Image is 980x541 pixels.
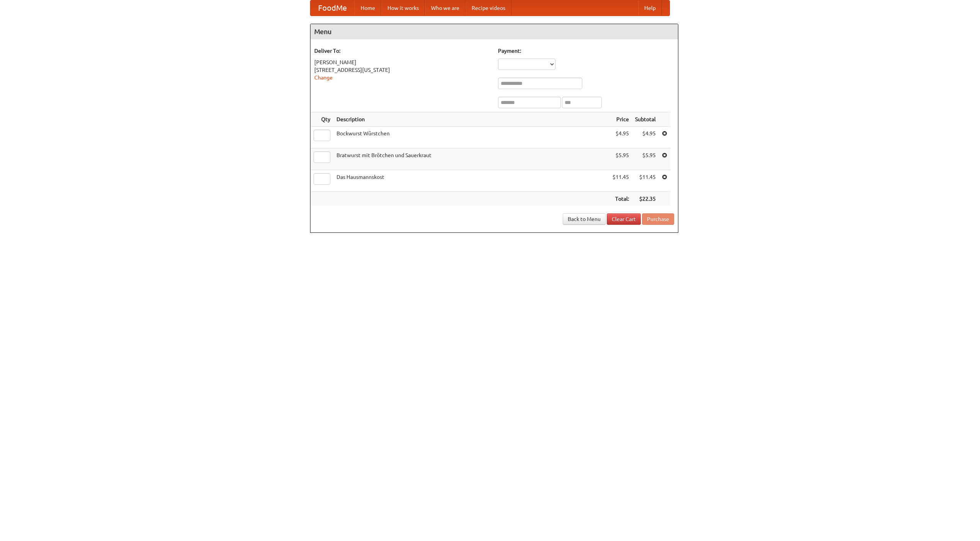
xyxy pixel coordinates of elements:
[333,148,609,170] td: Bratwurst mit Brötchen und Sauerkraut
[425,0,465,16] a: Who we are
[333,127,609,148] td: Bockwurst Würstchen
[609,192,632,206] th: Total:
[642,213,674,225] button: Purchase
[314,66,490,74] div: [STREET_ADDRESS][US_STATE]
[314,47,490,55] h5: Deliver To:
[632,148,659,170] td: $5.95
[498,47,674,55] h5: Payment:
[354,0,381,16] a: Home
[609,112,632,127] th: Price
[465,0,511,16] a: Recipe videos
[310,112,333,127] th: Qty
[632,127,659,148] td: $4.95
[314,58,490,66] div: [PERSON_NAME]
[310,0,354,16] a: FoodMe
[563,213,606,225] a: Back to Menu
[333,170,609,192] td: Das Hausmannskost
[607,213,641,225] a: Clear Cart
[314,75,333,81] a: Change
[609,127,632,148] td: $4.95
[632,192,659,206] th: $22.35
[310,24,678,39] h4: Menu
[609,170,632,192] td: $11.45
[333,112,609,127] th: Description
[638,0,662,16] a: Help
[381,0,425,16] a: How it works
[632,170,659,192] td: $11.45
[632,112,659,127] th: Subtotal
[609,148,632,170] td: $5.95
